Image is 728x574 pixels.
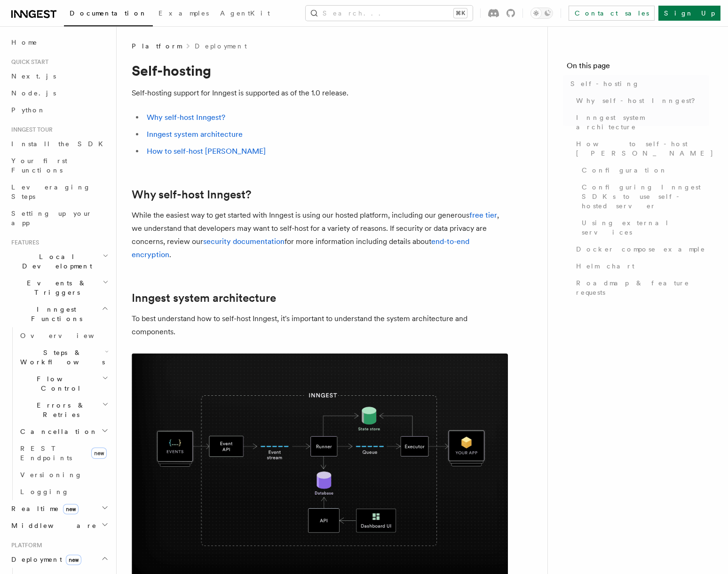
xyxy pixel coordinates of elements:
a: Documentation [64,3,153,26]
span: Python [11,106,46,114]
span: Platform [8,542,42,549]
span: new [63,504,79,514]
button: Middleware [8,517,111,534]
span: Steps & Workflows [16,348,105,367]
span: Quick start [8,58,48,66]
a: Why self-host Inngest? [147,113,225,122]
a: Install the SDK [8,135,111,152]
span: Install the SDK [11,140,109,148]
a: Logging [16,483,111,500]
p: To best understand how to self-host Inngest, it's important to understand the system architecture... [132,312,508,338]
button: Steps & Workflows [16,344,111,370]
span: Docker compose example [576,244,705,254]
span: Overview [20,332,117,339]
button: Cancellation [16,423,111,440]
span: Inngest tour [8,126,53,134]
a: Home [8,34,111,51]
span: Home [11,38,38,47]
span: How to self-host [PERSON_NAME] [576,139,714,158]
span: new [66,555,81,565]
button: Events & Triggers [8,275,111,301]
a: Docker compose example [572,241,709,258]
span: Deployment [8,555,81,564]
span: Next.js [11,72,56,80]
h1: Self-hosting [132,62,508,79]
span: Versioning [20,471,82,479]
span: Setting up your app [11,210,92,227]
span: Node.js [11,89,56,97]
a: REST Endpointsnew [16,440,111,466]
span: Events & Triggers [8,278,103,297]
span: REST Endpoints [20,445,72,462]
button: Realtimenew [8,500,111,517]
button: Local Development [8,248,111,275]
a: Inngest system architecture [132,291,276,305]
span: Why self-host Inngest? [576,96,702,105]
a: Next.js [8,68,111,85]
span: Configuring Inngest SDKs to use self-hosted server [582,182,709,211]
span: Roadmap & feature requests [576,278,709,297]
a: Sign Up [658,6,720,21]
a: Using external services [578,214,709,241]
a: Examples [153,3,214,25]
button: Inngest Functions [8,301,111,327]
a: Overview [16,327,111,344]
button: Flow Control [16,370,111,397]
span: new [91,448,107,459]
a: Helm chart [572,258,709,275]
button: Deploymentnew [8,551,111,568]
a: Configuring Inngest SDKs to use self-hosted server [578,179,709,214]
span: Errors & Retries [16,401,102,419]
span: Helm chart [576,261,634,271]
span: Local Development [8,252,103,271]
span: Platform [132,41,182,51]
a: Why self-host Inngest? [132,188,251,201]
span: AgentKit [220,9,270,17]
span: Middleware [8,521,97,530]
span: Logging [20,488,69,495]
kbd: ⌘K [454,8,467,18]
span: Features [8,239,39,246]
button: Errors & Retries [16,397,111,423]
span: Using external services [582,218,709,237]
span: Self-hosting [570,79,640,88]
a: Inngest system architecture [147,130,243,139]
a: Versioning [16,466,111,483]
p: Self-hosting support for Inngest is supported as of the 1.0 release. [132,86,508,100]
a: Python [8,102,111,118]
button: Search...⌘K [306,6,473,21]
span: Cancellation [16,427,98,436]
a: How to self-host [PERSON_NAME] [147,147,266,156]
a: Leveraging Steps [8,179,111,205]
div: Inngest Functions [8,327,111,500]
a: Node.js [8,85,111,102]
a: How to self-host [PERSON_NAME] [572,135,709,162]
a: free tier [469,211,497,220]
a: Inngest system architecture [572,109,709,135]
a: Your first Functions [8,152,111,179]
span: Configuration [582,165,667,175]
span: Inngest system architecture [576,113,709,132]
span: Realtime [8,504,79,513]
a: AgentKit [214,3,276,25]
a: Deployment [195,41,247,51]
a: Self-hosting [567,75,709,92]
span: Examples [158,9,209,17]
a: Setting up your app [8,205,111,231]
span: Your first Functions [11,157,67,174]
a: security documentation [203,237,285,246]
a: Why self-host Inngest? [572,92,709,109]
span: Leveraging Steps [11,183,91,200]
a: Roadmap & feature requests [572,275,709,301]
span: Flow Control [16,374,102,393]
button: Toggle dark mode [530,8,553,19]
p: While the easiest way to get started with Inngest is using our hosted platform, including our gen... [132,209,508,261]
h4: On this page [567,60,709,75]
a: Contact sales [569,6,655,21]
a: Configuration [578,162,709,179]
span: Inngest Functions [8,305,102,323]
span: Documentation [70,9,147,17]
